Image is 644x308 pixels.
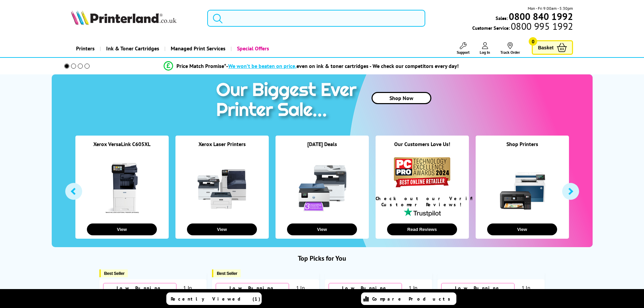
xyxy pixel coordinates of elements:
[100,40,164,57] a: Ink & Toner Cartridges
[87,223,157,235] button: View
[166,292,262,305] a: Recently Viewed (1)
[372,92,431,104] a: Shop Now
[361,292,456,305] a: Compare Products
[213,74,363,127] img: printer sale
[104,271,125,276] span: Best Seller
[480,42,490,55] a: Log In
[538,43,553,52] span: Basket
[496,15,508,21] span: Sales:
[528,5,573,11] span: Mon - Fri 9:00am - 5:30pm
[532,40,573,55] a: Basket 0
[457,50,470,55] span: Support
[176,284,203,298] div: 1 In Stock
[198,141,246,147] a: Xerox Laser Printers
[176,63,226,69] span: Price Match Promise*
[71,10,176,25] img: Printerland Logo
[329,283,402,299] div: Low Running Costs
[99,269,128,277] button: Best Seller
[487,223,557,235] button: View
[55,60,568,72] li: modal_Promise
[289,284,315,298] div: 1 In Stock
[187,223,257,235] button: View
[402,284,428,298] div: 1 In Stock
[472,23,573,31] span: Customer Service:
[372,296,454,302] span: Compare Products
[71,10,199,26] a: Printerland Logo
[228,63,296,69] span: We won’t be beaten on price,
[93,141,150,147] a: Xerox VersaLink C605XL
[216,283,289,299] div: Low Running Costs
[515,284,541,298] div: 1 In Stock
[480,50,490,55] span: Log In
[476,141,569,156] div: Shop Printers
[71,40,100,57] a: Printers
[457,42,470,55] a: Support
[287,223,357,235] button: View
[387,223,457,235] button: Read Reviews
[226,63,459,69] div: - even on ink & toner cartridges - We check our competitors every day!
[103,283,176,299] div: Low Running Costs
[508,13,573,20] a: 0800 840 1992
[509,10,573,23] b: 0800 840 1992
[217,271,237,276] span: Best Seller
[510,23,573,29] span: 0800 995 1992
[231,40,274,57] a: Special Offers
[164,40,231,57] a: Managed Print Services
[376,141,469,156] div: Our Customers Love Us!
[106,40,159,57] span: Ink & Toner Cartridges
[500,42,520,55] a: Track Order
[171,296,261,302] span: Recently Viewed (1)
[376,195,469,208] div: Check out our Verified Customer Reviews!
[441,283,515,299] div: Low Running Costs
[529,37,537,46] span: 0
[212,269,241,277] button: Best Seller
[276,141,369,156] div: [DATE] Deals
